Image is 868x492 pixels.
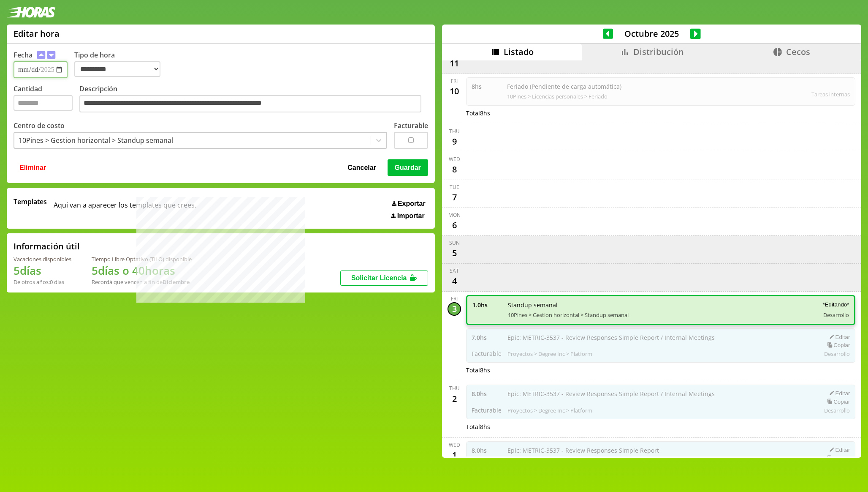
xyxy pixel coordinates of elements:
div: 6 [448,219,461,232]
div: 2 [448,392,461,405]
span: Solicitar Licencia [351,274,407,282]
div: Tue [450,183,459,191]
span: Listado [504,46,534,57]
div: Mon [448,211,461,219]
label: Tipo de hora [74,50,167,78]
div: Thu [449,128,460,135]
button: Solicitar Licencia [340,271,428,286]
label: Fecha [14,50,33,60]
div: 9 [448,135,461,148]
label: Descripción [79,84,428,115]
span: Importar [397,212,425,220]
div: Fri [451,77,458,85]
h1: Editar hora [14,28,60,39]
div: 11 [448,57,461,70]
div: Sun [449,239,460,246]
div: Wed [449,441,460,448]
div: 1 [448,448,461,462]
textarea: Descripción [79,95,421,113]
div: 10Pines > Gestion horizontal > Standup semanal [19,136,173,145]
label: Facturable [394,121,428,130]
label: Cantidad [14,84,79,115]
div: Total 8 hs [466,366,855,374]
div: Sat [450,267,459,274]
div: scrollable content [442,60,861,457]
button: Exportar [389,200,428,208]
div: 5 [448,246,461,260]
div: Total 8 hs [466,109,855,117]
div: Fri [451,295,458,302]
div: Tiempo Libre Optativo (TiLO) disponible [92,255,192,263]
input: Cantidad [14,95,73,111]
button: Eliminar [17,159,49,175]
div: Total 8 hs [466,423,855,431]
div: 8 [448,163,461,176]
label: Centro de costo [14,121,65,130]
div: 7 [448,191,461,204]
span: Exportar [398,200,426,208]
span: Templates [14,197,47,206]
select: Tipo de hora [74,61,160,77]
b: Diciembre [163,278,190,286]
img: logotipo [7,7,56,18]
span: Distribución [633,46,684,57]
div: Thu [449,385,460,392]
button: Guardar [388,159,428,175]
button: Cancelar [345,159,379,175]
span: Octubre 2025 [613,28,690,39]
div: De otros años: 0 días [14,278,71,286]
span: Cecos [786,46,810,57]
div: 10 [448,85,461,98]
div: 3 [448,302,461,316]
h1: 5 días [14,263,71,278]
span: Aqui van a aparecer los templates que crees. [54,197,196,220]
h2: Información útil [14,241,80,252]
div: Wed [449,156,460,163]
h1: 5 días o 40 horas [92,263,192,278]
div: 4 [448,274,461,288]
div: Vacaciones disponibles [14,255,71,263]
div: Recordá que vencen a fin de [92,278,192,286]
